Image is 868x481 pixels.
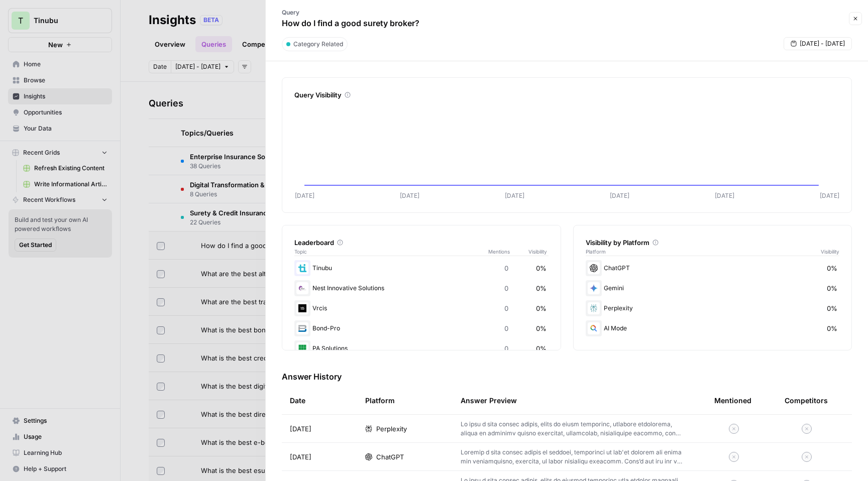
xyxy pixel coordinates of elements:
div: Gemini [586,280,840,296]
div: Mentioned [714,387,751,414]
img: 8fhitkqm18myp4tmuabfclpw95rt [296,282,308,294]
span: 0% [536,263,547,273]
span: [DATE] [290,424,311,434]
span: [DATE] - [DATE] [800,39,845,48]
p: Query [282,8,419,17]
span: 0% [827,263,837,273]
span: Perplexity [376,424,407,434]
p: How do I find a good surety broker? [282,17,419,29]
span: 0% [827,283,837,293]
div: Competitors [785,396,828,406]
span: Mentions [488,248,528,256]
span: 0% [536,283,547,293]
div: Query Visibility [294,90,839,100]
div: Date [290,387,305,414]
div: Bond-Pro [294,320,549,336]
span: 0% [536,303,547,313]
div: Leaderboard [294,237,549,248]
span: Visibility [528,248,549,256]
tspan: [DATE] [610,192,629,199]
div: Tinubu [294,260,549,276]
span: 0 [504,323,508,333]
span: 0% [827,323,837,333]
span: ChatGPT [376,452,404,462]
p: Loremip d sita consec adipis el seddoei, temporinci ut lab'et dolorem ali enima min veniamquisno,... [461,448,682,466]
tspan: [DATE] [715,192,734,199]
span: [DATE] [290,452,311,462]
img: ycrcahp7rwqv7ih2za6zgnbav5vi [296,342,308,354]
span: 0% [827,303,837,313]
button: [DATE] - [DATE] [784,37,852,50]
p: Lo ipsu d sita consec adipis, elits do eiusm temporinc, utlabore etdolorema, aliqua en adminimv q... [461,420,682,438]
span: 0 [504,343,508,353]
div: ChatGPT [586,260,840,276]
div: Visibility by Platform [586,237,840,248]
tspan: [DATE] [505,192,524,199]
div: Vrcis [294,300,549,316]
span: 0 [504,263,508,273]
tspan: [DATE] [820,192,839,199]
img: 4atbynxmchr0qiu7osw28ln8x1w5 [296,322,308,334]
tspan: [DATE] [295,192,314,199]
span: 0% [536,343,547,353]
img: ryhi6ypgj6bu2iqyg730i1la5xa2 [296,262,308,274]
span: Platform [586,248,606,256]
div: Platform [365,387,395,414]
h3: Answer History [282,371,852,383]
div: Perplexity [586,300,840,316]
div: AI Mode [586,320,840,336]
span: 0 [504,303,508,313]
div: PA Solutions [294,340,549,356]
span: Category Related [293,40,343,49]
div: Answer Preview [461,387,698,414]
div: Nest Innovative Solutions [294,280,549,296]
img: zyqcctv01cbx0huidx2jc1ie0bbv [296,302,308,314]
tspan: [DATE] [400,192,419,199]
span: Topic [294,248,488,256]
span: Visibility [821,248,839,256]
span: 0% [536,323,547,333]
span: 0 [504,283,508,293]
